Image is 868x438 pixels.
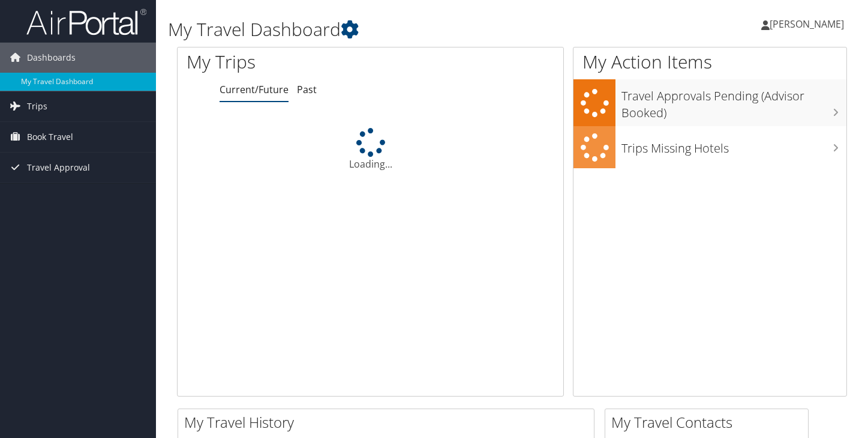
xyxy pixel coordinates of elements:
img: airportal-logo.png [26,8,146,36]
span: Book Travel [27,122,73,152]
div: Loading... [178,128,563,171]
h1: My Travel Dashboard [168,17,627,42]
h3: Trips Missing Hotels [621,134,846,157]
a: [PERSON_NAME] [761,6,856,42]
a: Current/Future [220,83,289,96]
span: Travel Approval [27,153,90,183]
a: Travel Approvals Pending (Advisor Booked) [573,79,846,126]
a: Past [297,83,317,96]
span: Dashboards [27,43,76,73]
h3: Travel Approvals Pending (Advisor Booked) [621,82,846,121]
h2: My Travel History [184,412,594,433]
a: Trips Missing Hotels [573,126,846,169]
h1: My Trips [187,49,394,75]
h2: My Travel Contacts [611,412,808,433]
h1: My Action Items [573,49,846,75]
span: [PERSON_NAME] [770,17,844,31]
span: Trips [27,91,47,121]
